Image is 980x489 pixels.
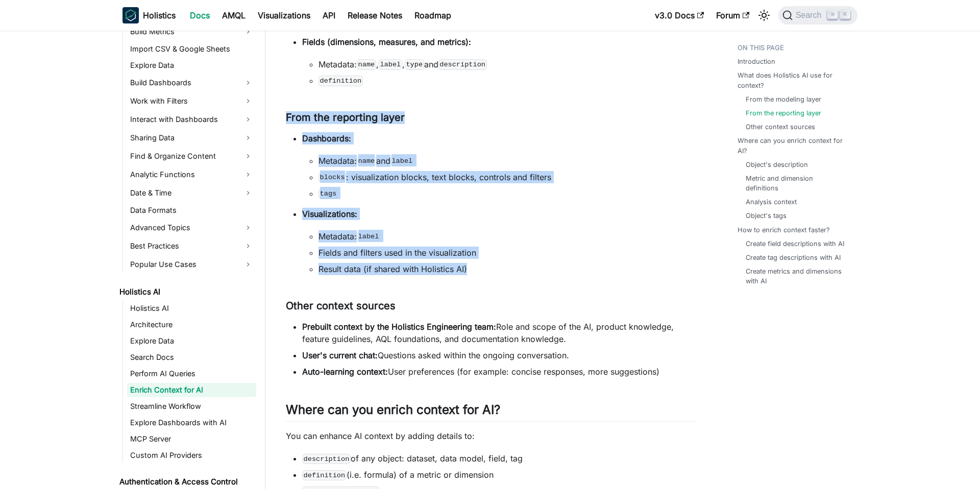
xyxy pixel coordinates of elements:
[738,70,851,90] a: What does Holistics AI use for context?
[318,247,697,259] li: Fields and filters used in the visualization
[302,209,357,219] strong: Visualizations:
[127,75,256,91] a: Build Dashboards
[127,58,256,72] a: Explore Data
[286,430,697,442] p: You can enhance AI context by adding details to:
[778,6,857,25] button: Search (Command+K)
[302,37,471,47] strong: Fields (dimensions, measures, and metrics):
[318,188,338,199] code: tags
[318,76,363,86] code: definition
[127,350,256,364] a: Search Docs
[746,239,844,249] a: Create field descriptions with AI
[746,94,821,104] a: From the modeling layer
[738,136,851,155] a: Where can you enrich context for AI?
[302,470,347,480] code: definition
[216,7,252,23] a: AMQL
[302,349,697,361] li: Questions asked within the ongoing conversation.
[379,59,402,69] code: label
[318,155,697,167] li: Metadata: and
[127,93,256,109] a: Work with Filters
[127,301,256,315] a: Holistics AI
[127,448,256,462] a: Custom AI Providers
[112,31,265,489] nav: Docs sidebar
[827,10,838,19] kbd: ⌘
[127,256,256,273] a: Popular Use Cases
[390,156,414,166] code: label
[318,171,697,183] li: : visualization blocks, text blocks, controls and filters
[116,475,256,489] a: Authentication & Access Control
[840,10,850,19] kbd: K
[122,7,176,23] a: HolisticsHolistics
[127,185,256,201] a: Date & Time
[286,111,697,124] h3: From the reporting layer
[127,415,256,430] a: Explore Dashboards with AI
[127,166,256,183] a: Analytic Functions
[793,11,828,20] span: Search
[746,160,808,169] a: Object's description
[127,366,256,381] a: Perform AI Queries
[127,399,256,413] a: Streamline Workflow
[127,23,256,40] a: Build Metrics
[127,432,256,446] a: MCP Server
[738,57,775,66] a: Introduction
[302,454,351,464] code: description
[127,317,256,332] a: Architecture
[286,402,697,422] h2: Where can you enrich context for AI?
[302,350,378,360] strong: User's current chat:
[649,7,710,23] a: v3.0 Docs
[318,230,697,242] li: Metadata:
[127,238,256,254] a: Best Practices
[318,58,697,70] li: Metadata: , , and
[318,263,697,275] li: Result data (if shared with Holistics AI)
[302,321,697,345] li: Role and scope of the AI, product knowledge, feature guidelines, AQL foundations, and documentati...
[127,219,256,236] a: Advanced Topics
[127,334,256,348] a: Explore Data
[116,285,256,299] a: Holistics AI
[302,133,351,143] strong: Dashboards:
[184,7,216,23] a: Docs
[746,253,841,262] a: Create tag descriptions with AI
[710,7,755,23] a: Forum
[286,300,697,312] h3: Other context sources
[122,7,139,23] img: Holistics
[746,197,797,207] a: Analysis context
[316,7,341,23] a: API
[252,7,316,23] a: Visualizations
[746,174,847,193] a: Metric and dimension definitions
[127,42,256,56] a: Import CSV & Google Sheets
[738,225,830,235] a: How to enrich context faster?
[746,108,821,118] a: From the reporting layer
[302,322,496,332] strong: Prebuilt context by the Holistics Engineering team:
[438,59,487,69] code: description
[302,365,697,378] li: User preferences (for example: concise responses, more suggestions)
[357,59,376,69] code: name
[357,231,380,241] code: label
[318,172,346,182] code: blocks
[302,366,388,377] strong: Auto-learning context:
[143,9,176,21] b: Holistics
[405,59,424,69] code: type
[357,156,376,166] code: name
[756,7,772,23] button: Switch between dark and light mode (currently light mode)
[127,383,256,397] a: Enrich Context for AI
[302,452,697,464] li: of any object: dataset, data model, field, tag
[746,266,847,286] a: Create metrics and dimensions with AI
[302,469,697,481] li: (i.e. formula) of a metric or dimension
[127,130,256,146] a: Sharing Data
[746,122,815,132] a: Other context sources
[341,7,408,23] a: Release Notes
[746,211,787,221] a: Object's tags
[408,7,457,23] a: Roadmap
[127,148,256,164] a: Find & Organize Content
[127,203,256,217] a: Data Formats
[127,111,256,128] a: Interact with Dashboards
